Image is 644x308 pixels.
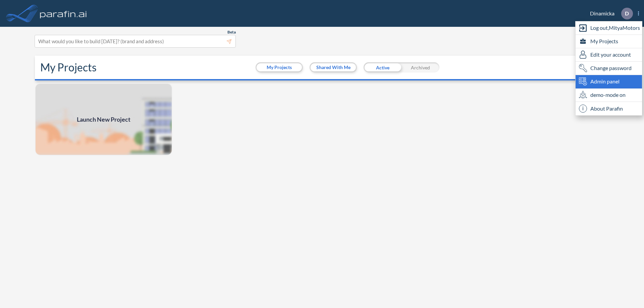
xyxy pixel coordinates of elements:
div: About Parafin [576,102,642,115]
span: demo-mode on [590,91,626,99]
div: Archived [401,62,439,72]
img: logo [39,7,88,20]
span: Admin panel [590,77,620,85]
span: Edit your account [590,51,631,59]
div: Change password [576,62,642,75]
span: Beta [227,29,236,35]
span: Log out, MityaMotors [590,24,640,32]
span: Change password [590,64,632,72]
span: About Parafin [590,105,623,113]
button: My Projects [257,63,302,71]
img: add [35,83,172,156]
div: My Projects [576,35,642,48]
a: Launch New Project [35,83,172,156]
div: Log out [576,21,642,35]
button: Shared With Me [311,63,356,71]
p: D [625,10,629,16]
h2: My Projects [40,61,97,74]
div: Dinamicka [580,8,639,19]
div: Edit user [576,48,642,62]
span: i [579,105,587,113]
div: demo-mode on [576,88,642,102]
span: Launch New Project [77,115,130,124]
span: My Projects [590,37,618,45]
div: Active [364,62,401,72]
div: Admin panel [576,75,642,88]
